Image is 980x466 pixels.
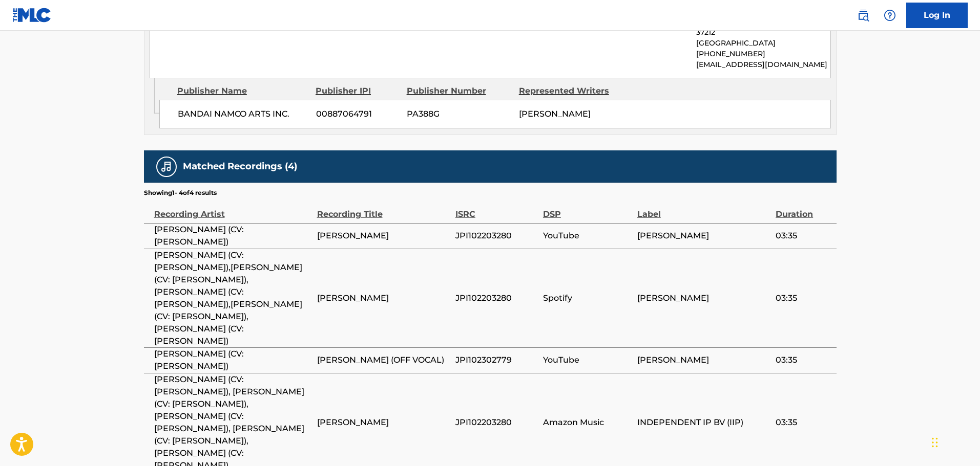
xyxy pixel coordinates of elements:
[455,416,538,429] span: JPI102203280
[316,85,399,97] div: Publisher IPI
[154,224,312,248] span: [PERSON_NAME] (CV: [PERSON_NAME])
[637,354,770,366] span: [PERSON_NAME]
[776,416,831,429] span: 03:35
[696,49,830,59] p: [PHONE_NUMBER]
[407,108,511,120] span: PA388G
[154,249,312,347] span: [PERSON_NAME] (CV: [PERSON_NAME]),[PERSON_NAME] (CV: [PERSON_NAME]),[PERSON_NAME] (CV: [PERSON_NA...
[880,5,900,26] div: Help
[317,230,450,242] span: [PERSON_NAME]
[637,292,770,304] span: [PERSON_NAME]
[154,348,312,372] span: [PERSON_NAME] (CV: [PERSON_NAME])
[637,197,770,220] div: Label
[543,230,632,242] span: YouTube
[455,197,538,220] div: ISRC
[317,292,450,304] span: [PERSON_NAME]
[144,188,217,197] p: Showing 1 - 4 of 4 results
[929,417,980,466] iframe: Chat Widget
[696,38,830,49] p: [GEOGRAPHIC_DATA]
[183,161,297,172] h5: Matched Recordings (4)
[853,5,873,26] a: Public Search
[776,197,831,220] div: Duration
[543,354,632,366] span: YouTube
[160,161,173,173] img: Matched Recordings
[178,108,308,120] span: BANDAI NAMCO ARTS INC.
[154,197,312,220] div: Recording Artist
[455,354,538,366] span: JPI102302779
[906,3,968,28] a: Log In
[317,354,450,366] span: [PERSON_NAME] (OFF VOCAL)
[776,292,831,304] span: 03:35
[884,9,896,21] img: help
[932,427,938,458] div: Drag
[12,8,52,23] img: MLC Logo
[637,230,770,242] span: [PERSON_NAME]
[519,109,591,119] span: [PERSON_NAME]
[407,85,511,97] div: Publisher Number
[776,230,831,242] span: 03:35
[316,108,399,120] span: 00887064791
[519,85,623,97] div: Represented Writers
[543,292,632,304] span: Spotify
[317,197,450,220] div: Recording Title
[543,416,632,429] span: Amazon Music
[177,85,308,97] div: Publisher Name
[455,230,538,242] span: JPI102203280
[455,292,538,304] span: JPI102203280
[543,197,632,220] div: DSP
[317,416,450,429] span: [PERSON_NAME]
[637,416,770,429] span: INDEPENDENT IP BV (IIP)
[696,59,830,70] p: [EMAIL_ADDRESS][DOMAIN_NAME]
[857,9,869,21] img: search
[776,354,831,366] span: 03:35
